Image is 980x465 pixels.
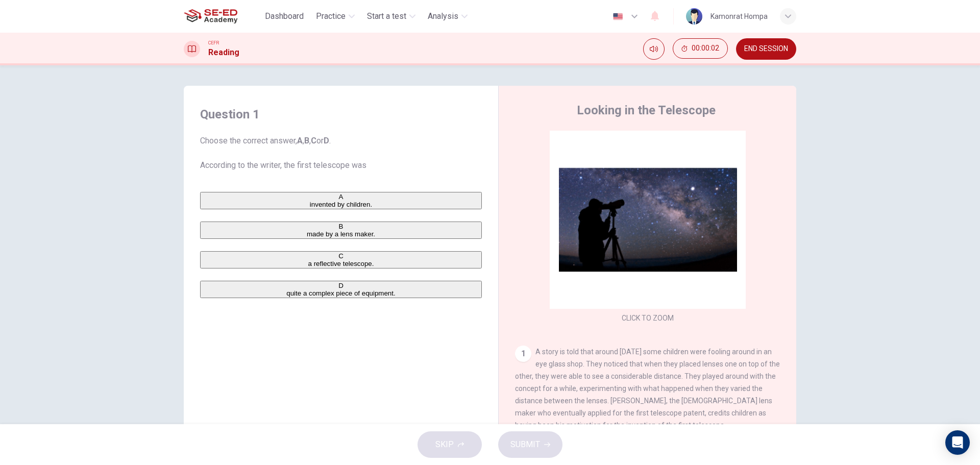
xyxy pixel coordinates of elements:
[297,136,303,145] b: A
[316,10,346,22] span: Practice
[304,136,309,145] b: B
[744,45,788,53] span: END SESSION
[312,7,359,26] button: Practice
[201,252,481,260] div: C
[673,38,728,60] div: Hide
[736,38,796,60] button: END SESSION
[261,7,308,26] button: Dashboard
[184,6,261,27] a: SE-ED Academy logo
[208,39,219,46] span: CEFR
[310,201,372,208] span: invented by children.
[200,192,482,209] button: Ainvented by children.
[200,135,482,172] span: Choose the correct answer, , , or . According to the writer, the first telescope was
[363,7,420,26] button: Start a test
[945,430,970,455] div: Open Intercom Messenger
[201,282,481,289] div: D
[515,346,531,362] div: 1
[184,6,237,27] img: SE-ED Academy logo
[710,10,768,22] div: Kamonrat Hompa
[200,251,482,268] button: Ca reflective telescope.
[311,136,316,145] b: C
[643,38,665,60] div: Mute
[324,136,329,145] b: D
[692,44,719,53] span: 00:00:02
[200,281,482,298] button: Dquite a complex piece of equipment.
[200,106,482,123] h4: Question 1
[611,13,624,20] img: en
[577,102,716,118] h4: Looking in the Telescope
[686,8,702,25] img: Profile picture
[308,260,374,267] span: a reflective telescope.
[428,10,458,22] span: Analysis
[201,223,481,230] div: B
[424,7,472,26] button: Analysis
[201,193,481,201] div: A
[307,230,375,238] span: made by a lens maker.
[200,222,482,239] button: Bmade by a lens maker.
[265,10,304,22] span: Dashboard
[286,289,395,297] span: quite a complex piece of equipment.
[515,348,780,429] span: A story is told that around [DATE] some children were fooling around in an eye glass shop. They n...
[673,38,728,59] button: 00:00:02
[208,46,239,59] h1: Reading
[367,10,406,22] span: Start a test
